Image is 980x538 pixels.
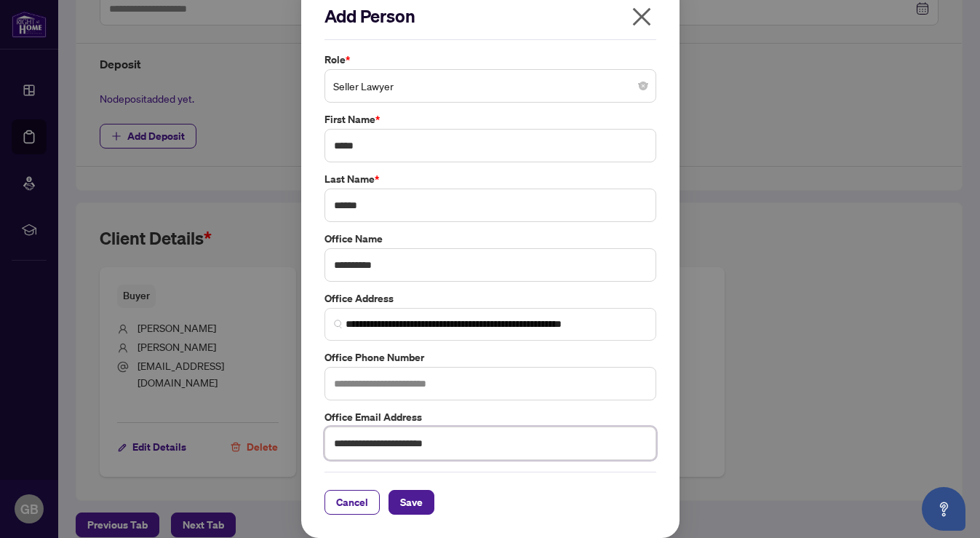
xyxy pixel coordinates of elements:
[630,5,653,28] span: close
[389,490,434,515] button: Save
[639,82,648,90] span: close-circle
[324,171,656,187] label: Last Name
[145,84,156,96] img: tab_keywords_by_traffic_grey.svg
[333,72,648,100] span: Seller Lawyer
[324,290,656,306] label: Office Address
[324,409,656,425] label: Office Email Address
[41,23,71,35] div: v 4.0.25
[324,349,656,365] label: Office Phone Number
[324,52,656,68] label: Role
[23,38,35,50] img: website_grey.svg
[23,23,35,35] img: logo_orange.svg
[922,487,965,531] button: Open asap
[324,490,380,515] button: Cancel
[161,86,245,95] div: Keywords by Traffic
[400,491,423,514] span: Save
[334,320,343,328] img: search_icon
[324,4,656,28] h2: Add Person
[38,38,241,50] div: Domain: [PERSON_NAME][DOMAIN_NAME]
[324,231,656,247] label: Office Name
[39,84,51,96] img: tab_domain_overview_orange.svg
[336,491,368,514] span: Cancel
[324,111,656,127] label: First Name
[55,86,130,95] div: Domain Overview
